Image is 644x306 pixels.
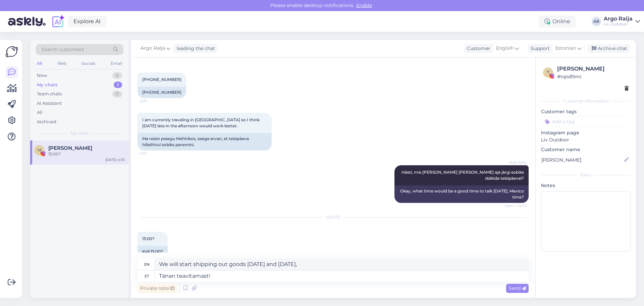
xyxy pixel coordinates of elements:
div: Socials [80,59,97,68]
span: English [496,45,514,52]
img: Askly Logo [5,45,18,58]
div: # tqis89mi [557,73,629,80]
span: M [38,147,41,152]
span: Enable [354,2,374,8]
div: leading the chat [174,45,215,52]
span: Argo Ralja [501,160,527,165]
span: My chats [70,130,89,136]
div: et [145,270,149,282]
div: Archived [37,119,56,125]
div: All [37,109,43,116]
div: Web [56,59,68,68]
span: [PHONE_NUMBER] [142,77,181,82]
div: Kell 13:00? [138,246,168,257]
div: Customer information [541,98,631,104]
span: Send [509,285,526,291]
span: Search customers [42,46,84,53]
p: Customer name [541,146,631,153]
textarea: Tänan teavitamast! [155,270,529,282]
div: Liv Outdoor [604,21,633,27]
span: Argo Ralja [141,45,165,52]
div: Argo Ralja [604,16,633,21]
div: My chats [37,82,58,88]
span: t [547,70,549,75]
div: Okay, what time would be a good time to talk [DATE], Mexico time? [394,185,529,203]
div: 0 [112,72,122,79]
div: [DATE] 4:35 [105,157,125,162]
div: AI Assistant [37,100,62,107]
div: Extra [541,172,631,178]
div: Customer [464,45,490,52]
input: Add name [541,156,623,164]
div: New [37,72,47,79]
div: Archive chat [588,44,630,53]
p: Customer tags [541,108,631,115]
span: 13:00? [142,236,155,241]
div: Online [539,15,576,28]
div: All [36,59,43,68]
span: Maribel Lopez [48,145,92,151]
img: explore-ai [51,14,65,29]
div: Support [528,45,550,52]
div: 0 [112,91,122,97]
div: [PHONE_NUMBER] [138,87,186,98]
div: en [144,259,150,270]
span: Estonian [555,45,576,52]
textarea: Thanks for letting me know! [155,259,529,270]
span: Hästi, mis [PERSON_NAME] [PERSON_NAME] aja järgi sobiks rääkida teisipäeval? [401,170,525,181]
span: 4:05 [140,98,165,103]
p: Liv Outdoor [541,136,631,143]
a: Explore AI [68,16,106,27]
div: 1 [114,82,122,88]
span: Seen ✓ 12:44 [501,203,527,208]
span: 4:07 [140,151,165,156]
div: Ma reisin praegu Mehhikos, seega arvan, et teisipäeva hilisõhtul sobiks paremini. [138,133,272,150]
div: Private note [138,284,177,293]
p: Instagram page [541,129,631,136]
span: I am currently traveling in [GEOGRAPHIC_DATA] so I think [DATE] late in the afternoon would work ... [142,117,261,128]
input: Add a tag [541,117,631,127]
div: AR [592,17,601,26]
div: [PERSON_NAME] [557,65,629,73]
div: Team chats [37,91,62,97]
div: 13:00? [48,151,125,157]
p: Notes [541,182,631,189]
div: [DATE] [138,214,529,220]
div: Email [109,59,123,68]
a: Argo RaljaLiv Outdoor [604,16,640,27]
